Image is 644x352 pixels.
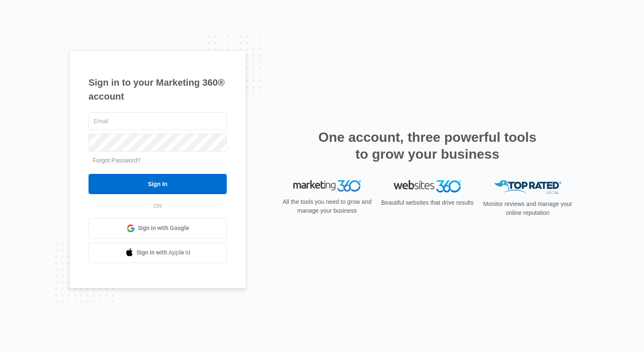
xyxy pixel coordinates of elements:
[137,248,191,257] span: Sign in with Apple Id
[89,112,227,130] input: Email
[138,224,189,233] span: Sign in with Google
[148,202,168,211] span: OR
[480,200,575,217] p: Monitor reviews and manage your online reputation
[280,198,374,215] p: All the tools you need to grow and manage your business
[89,174,227,194] input: Sign In
[494,180,561,194] img: Top Rated Local
[89,243,227,263] a: Sign in with Apple Id
[93,157,141,164] a: Forgot Password?
[380,198,475,207] p: Beautiful websites that drive results
[89,218,227,238] a: Sign in with Google
[316,129,539,162] h2: One account, three powerful tools to grow your business
[89,76,227,103] h1: Sign in to your Marketing 360® account
[394,180,461,192] img: Websites 360
[293,180,361,192] img: Marketing 360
